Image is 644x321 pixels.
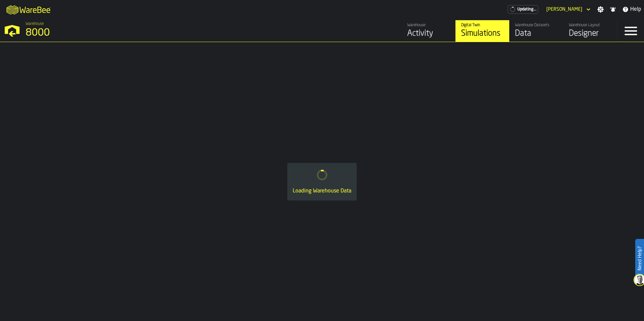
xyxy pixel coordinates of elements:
[607,6,619,13] label: button-toggle-Notifications
[455,20,509,42] a: link-to-/wh/i/b2e041e4-2753-4086-a82a-958e8abdd2c7/simulations
[594,6,607,13] label: button-toggle-Settings
[407,28,450,39] div: Activity
[293,187,351,195] div: Loading Warehouse Data
[546,7,582,12] div: DropdownMenuValue-Hannes Vertamo Vertamo
[26,22,44,26] span: Warehouse
[569,28,612,39] div: Designer
[563,20,617,42] a: link-to-/wh/i/b2e041e4-2753-4086-a82a-958e8abdd2c7/designer
[508,5,538,14] a: link-to-/wh/i/b2e041e4-2753-4086-a82a-958e8abdd2c7/pricing/
[517,7,537,12] span: Updating...
[461,28,504,39] div: Simulations
[619,5,644,13] label: button-toggle-Help
[630,5,641,13] span: Help
[636,240,643,277] label: Need Help?
[569,23,612,28] div: Warehouse Layout
[401,20,455,42] a: link-to-/wh/i/b2e041e4-2753-4086-a82a-958e8abdd2c7/feed/
[26,27,207,39] div: 8000
[509,20,563,42] a: link-to-/wh/i/b2e041e4-2753-4086-a82a-958e8abdd2c7/data
[515,28,558,39] div: Data
[515,23,558,28] div: Warehouse Datasets
[544,5,592,13] div: DropdownMenuValue-Hannes Vertamo Vertamo
[461,23,504,28] div: Digital Twin
[508,5,538,14] div: Menu Subscription
[407,23,450,28] div: Warehouse
[617,20,644,42] label: button-toggle-Menu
